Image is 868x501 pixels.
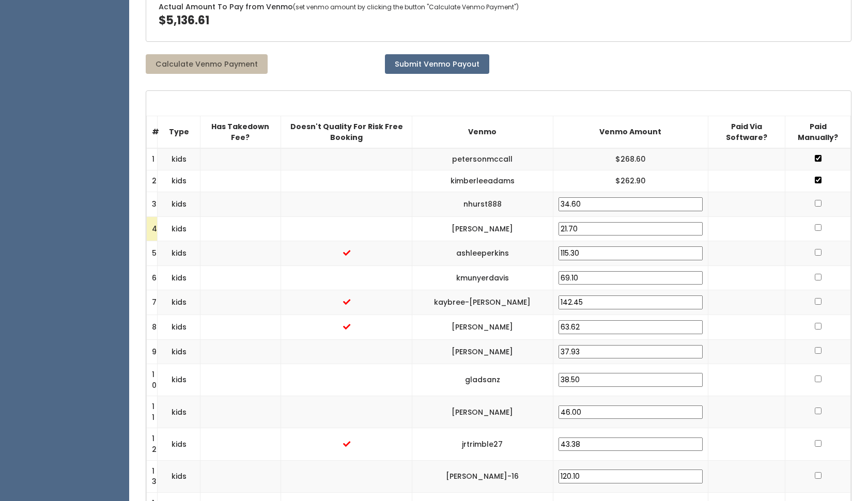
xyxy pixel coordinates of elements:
td: 9 [147,339,158,364]
span: $5,136.61 [159,12,209,28]
td: kids [158,339,200,364]
td: kids [158,148,200,170]
td: kids [158,265,200,290]
td: petersonmccall [412,148,553,170]
button: Submit Venmo Payout [385,54,489,74]
td: ashleeperkins [412,241,553,266]
td: kids [158,290,200,315]
th: Type [158,116,200,148]
th: Venmo [412,116,553,148]
td: kids [158,396,200,428]
td: [PERSON_NAME] [412,339,553,364]
td: [PERSON_NAME] [412,216,553,241]
td: [PERSON_NAME] [412,315,553,340]
td: 2 [147,170,158,192]
td: kids [158,192,200,217]
td: 8 [147,315,158,340]
td: $262.90 [553,170,708,192]
td: kimberleeadams [412,170,553,192]
td: kids [158,315,200,340]
td: 11 [147,396,158,428]
th: Paid Via Software? [708,116,785,148]
td: 4 [147,216,158,241]
td: $268.60 [553,148,708,170]
span: (set venmo amount by clicking the button "Calculate Venmo Payment") [293,3,519,11]
th: Paid Manually? [785,116,851,148]
td: kmunyerdavis [412,265,553,290]
th: # [147,116,158,148]
td: 12 [147,428,158,460]
td: jrtrimble27 [412,428,553,460]
td: 6 [147,265,158,290]
th: Has Takedown Fee? [200,116,281,148]
td: 1 [147,148,158,170]
th: Venmo Amount [553,116,708,148]
td: kids [158,428,200,460]
td: kids [158,170,200,192]
td: [PERSON_NAME] [412,396,553,428]
td: kids [158,364,200,396]
td: kids [158,241,200,266]
td: 13 [147,460,158,492]
th: Doesn't Quality For Risk Free Booking [281,116,412,148]
td: 7 [147,290,158,315]
td: 5 [147,241,158,266]
td: kids [158,460,200,492]
button: Calculate Venmo Payment [146,54,268,74]
td: gladsanz [412,364,553,396]
td: kaybree-[PERSON_NAME] [412,290,553,315]
td: 10 [147,364,158,396]
td: kids [158,216,200,241]
td: nhurst888 [412,192,553,217]
td: [PERSON_NAME]-16 [412,460,553,492]
td: 3 [147,192,158,217]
